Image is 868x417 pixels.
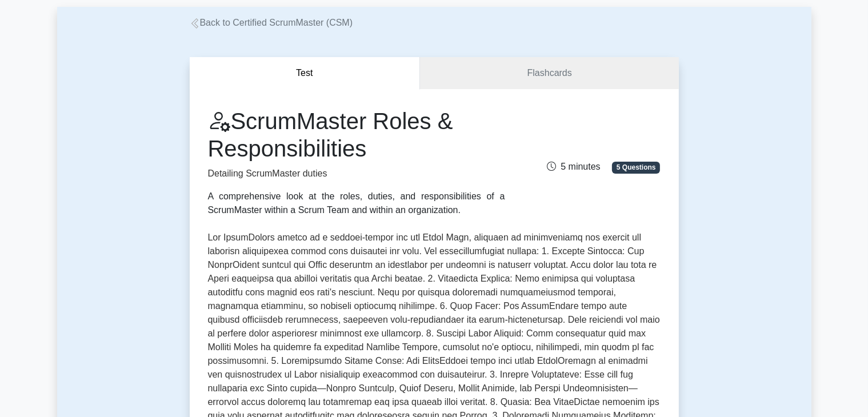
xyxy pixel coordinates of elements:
[547,162,600,171] span: 5 minutes
[208,190,505,217] div: A comprehensive look at the roles, duties, and responsibilities of a ScrumMaster within a Scrum T...
[612,162,660,173] span: 5 Questions
[208,107,505,162] h1: ScrumMaster Roles & Responsibilities
[420,57,678,90] a: Flashcards
[208,167,505,181] p: Detailing ScrumMaster duties
[190,18,353,27] a: Back to Certified ScrumMaster (CSM)
[190,57,421,90] button: Test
